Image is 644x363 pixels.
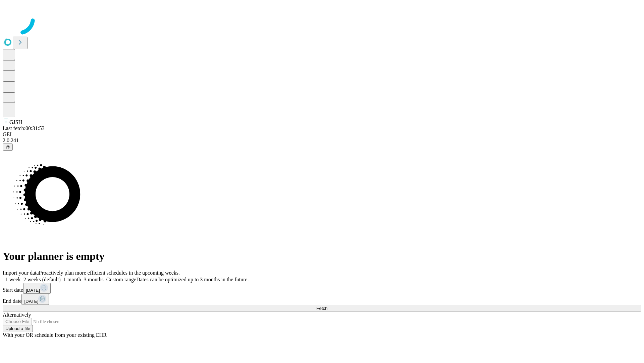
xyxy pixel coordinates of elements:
[5,277,21,282] span: 1 week
[39,270,180,276] span: Proactively plan more efficient schedules in the upcoming weeks.
[3,144,13,151] button: @
[21,294,49,305] button: [DATE]
[9,119,22,125] span: GJSH
[26,288,40,293] span: [DATE]
[106,277,136,282] span: Custom range
[63,277,81,282] span: 1 month
[23,283,51,294] button: [DATE]
[3,283,641,294] div: Start date
[84,277,104,282] span: 3 months
[3,305,641,312] button: Fetch
[136,277,249,282] span: Dates can be optimized up to 3 months in the future.
[3,131,641,137] div: GEI
[3,312,31,318] span: Alternatively
[3,332,107,338] span: With your OR schedule from your existing EHR
[3,125,45,131] span: Last fetch: 00:31:53
[3,137,641,144] div: 2.0.241
[3,325,33,332] button: Upload a file
[3,294,641,305] div: End date
[24,299,38,304] span: [DATE]
[23,277,61,282] span: 2 weeks (default)
[3,270,39,276] span: Import your data
[3,250,641,263] h1: Your planner is empty
[5,145,10,150] span: @
[316,306,327,311] span: Fetch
